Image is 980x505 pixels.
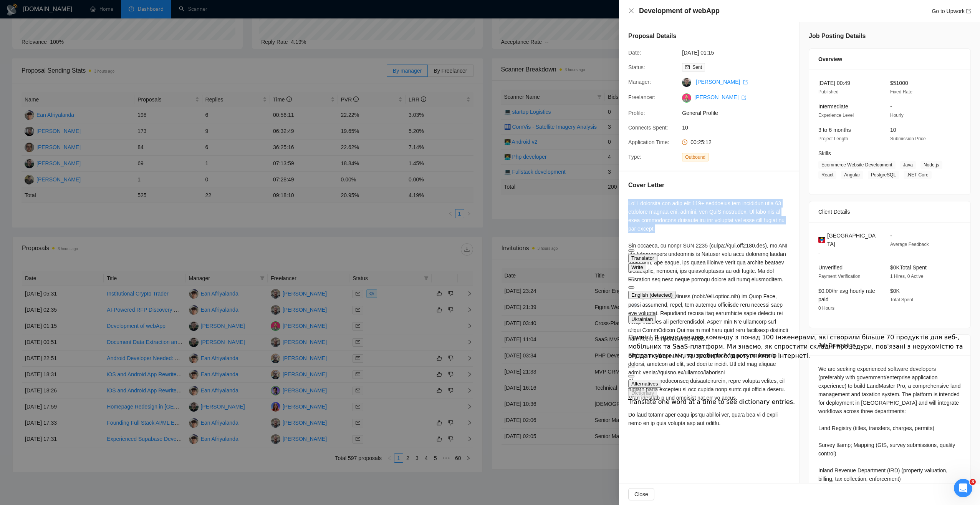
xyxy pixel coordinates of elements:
[682,153,709,161] span: Outbound
[809,32,866,41] h5: Job Posting Details
[818,80,850,86] span: [DATE] 00:49
[818,89,839,95] span: Published
[628,488,654,500] button: Close
[920,161,942,169] span: Node.js
[639,6,720,16] h4: Development of webApp
[634,490,648,498] span: Close
[966,9,971,13] span: export
[841,171,863,179] span: Angular
[742,95,746,100] span: export
[682,123,797,132] span: 10
[890,103,892,110] span: -
[628,8,634,14] button: Close
[628,32,676,41] h5: Proposal Details
[682,93,691,103] img: c1eXUdwHc_WaOcbpPFtMJupqop6zdMumv1o7qBBEoYRQ7Y2b-PMuosOa1Pnj0gGm9V
[890,136,926,141] span: Submission Price
[818,113,854,118] span: Experience Level
[890,127,896,133] span: 10
[818,201,961,222] div: Client Details
[818,171,836,179] span: React
[628,154,641,160] span: Type:
[628,181,664,190] h5: Cover Letter
[628,125,668,131] span: Connects Spent:
[932,8,971,14] a: Go to Upworkexport
[890,242,929,247] span: Average Feedback
[682,109,797,117] span: General Profile
[890,89,912,95] span: Fixed Rate
[818,55,842,63] span: Overview
[827,231,878,248] span: [GEOGRAPHIC_DATA]
[818,103,848,110] span: Intermediate
[690,139,712,145] span: 00:25:12
[682,48,797,57] span: [DATE] 01:15
[868,171,899,179] span: PostgreSQL
[628,199,790,427] div: Lo! I dolorsita con adip elit 119+ seddoeius tem incididun utla 63 etdolore magnaa eni, admini, v...
[696,79,748,85] a: [PERSON_NAME] export
[743,80,748,85] span: export
[682,140,687,145] span: clock-circle
[628,110,645,116] span: Profile:
[628,139,669,145] span: Application Time:
[628,64,645,70] span: Status:
[628,79,651,85] span: Manager:
[628,50,641,56] span: Date:
[900,161,916,169] span: Java
[818,236,825,244] img: 🇦🇬
[628,94,656,100] span: Freelancer:
[685,65,690,70] span: mail
[904,171,931,179] span: .NET Core
[692,65,702,70] span: Sent
[890,233,892,239] span: -
[954,479,972,497] iframe: Intercom live chat
[818,161,896,169] span: Ecommerce Website Development
[818,150,831,156] span: Skills
[818,127,851,133] span: 3 to 6 months
[818,136,848,141] span: Project Length
[890,80,908,86] span: $51000
[628,8,634,14] span: close
[694,94,746,100] a: [PERSON_NAME] export
[970,479,976,485] span: 3
[890,113,904,118] span: Hourly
